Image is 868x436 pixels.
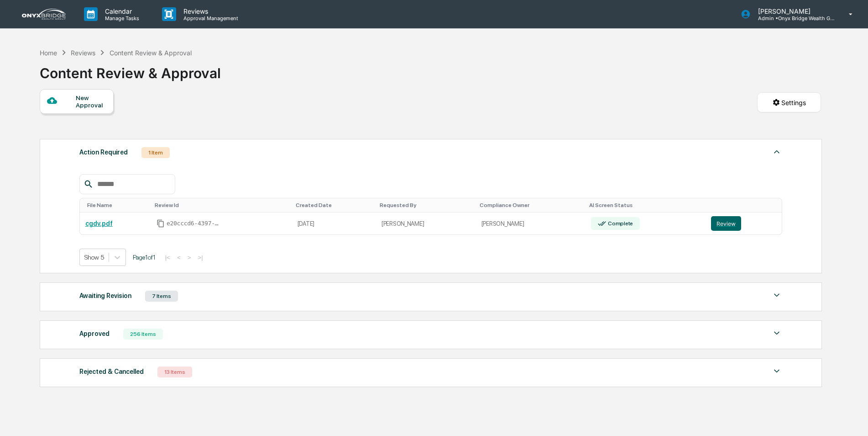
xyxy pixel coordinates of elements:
div: 13 Items [157,367,192,378]
div: Toggle SortBy [589,202,702,208]
div: Toggle SortBy [296,202,372,208]
p: Calendar [98,7,144,15]
p: Manage Tasks [98,15,144,21]
a: cgdv.pdf [85,220,113,227]
div: 256 Items [123,329,163,340]
div: Home [40,49,57,57]
td: [DATE] [292,213,376,235]
div: Toggle SortBy [380,202,472,208]
div: Toggle SortBy [155,202,288,208]
div: Awaiting Revision [79,290,131,302]
div: Rejected & Cancelled [79,366,144,378]
div: 1 Item [141,147,170,158]
img: logo [22,9,66,20]
div: Toggle SortBy [713,202,778,208]
img: caret [771,290,782,301]
p: Approval Management [176,15,243,21]
button: > [185,254,194,261]
div: Action Required [79,146,128,158]
div: Content Review & Approval [40,58,221,81]
button: >| [195,254,205,261]
div: Content Review & Approval [110,49,192,57]
img: caret [771,328,782,339]
span: Copy Id [157,219,165,228]
span: Page 1 of 1 [133,254,156,261]
img: caret [771,146,782,157]
td: [PERSON_NAME] [376,213,476,235]
div: Toggle SortBy [480,202,582,208]
button: |< [162,254,173,261]
div: Reviews [71,49,95,57]
p: Reviews [176,7,243,15]
div: 7 Items [145,291,178,302]
div: Toggle SortBy [87,202,147,208]
p: [PERSON_NAME] [751,7,836,15]
button: Review [711,216,741,231]
span: e20cccd6-4397-4ac8-9ef8-aedb42b816d8 [167,220,221,227]
button: < [174,254,183,261]
a: Review [711,216,776,231]
td: [PERSON_NAME] [476,213,586,235]
div: Approved [79,328,110,340]
div: Complete [606,220,633,227]
img: caret [771,366,782,377]
button: Settings [757,92,821,112]
p: Admin • Onyx Bridge Wealth Group LLC [751,15,836,21]
div: New Approval [76,94,106,109]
